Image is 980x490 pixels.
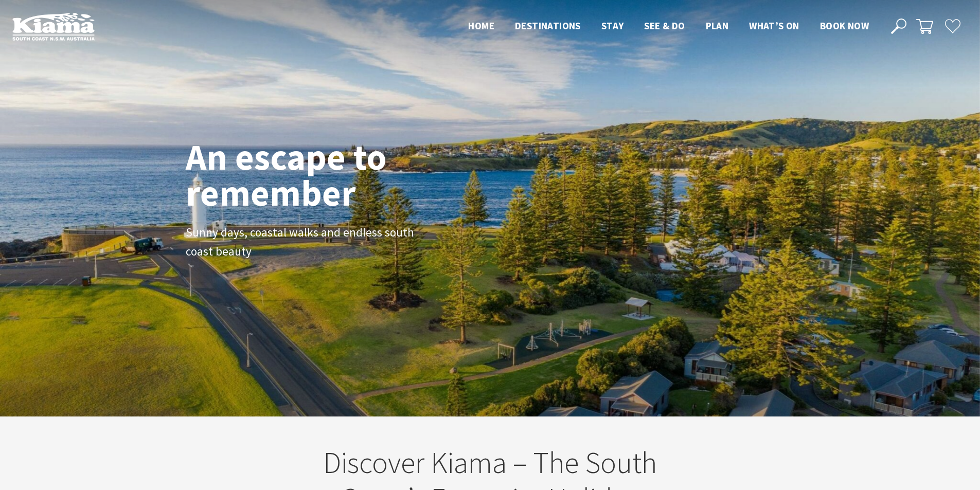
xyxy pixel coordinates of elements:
span: Book now [820,20,869,32]
span: Home [468,20,494,32]
span: Destinations [515,20,581,32]
img: Kiama Logo [12,12,95,41]
span: Stay [601,20,624,32]
p: Sunny days, coastal walks and endless south coast beauty [186,223,417,261]
span: What’s On [749,20,799,32]
h1: An escape to remember [186,139,469,211]
nav: Main Menu [458,18,879,35]
span: Plan [706,20,729,32]
span: See & Do [644,20,685,32]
